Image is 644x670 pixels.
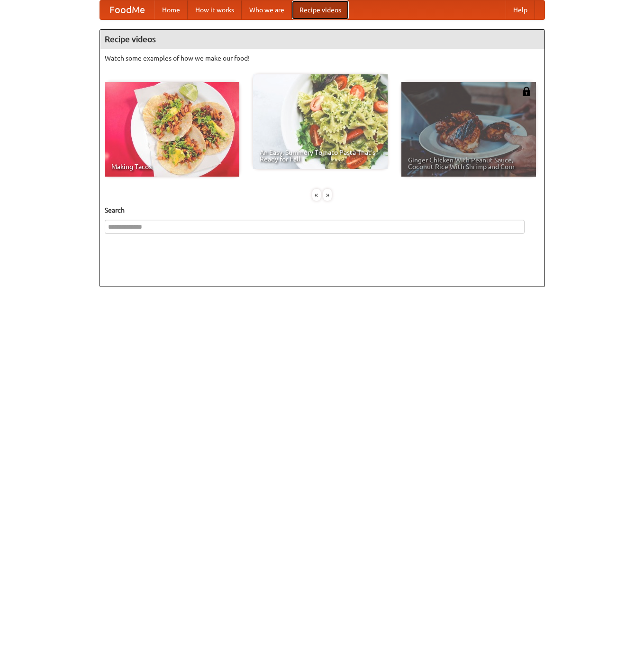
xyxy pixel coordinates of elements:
span: An Easy, Summery Tomato Pasta That's Ready for Fall [260,149,381,162]
p: Watch some examples of how we make our food! [105,54,540,63]
h4: Recipe videos [100,30,544,49]
a: Who we are [242,0,292,19]
a: Making Tacos [105,82,239,177]
a: FoodMe [100,0,154,19]
div: « [312,189,321,201]
div: » [323,189,332,201]
a: Recipe videos [292,0,349,19]
span: Making Tacos [111,163,233,170]
a: Help [506,0,535,19]
img: 483408.png [522,87,531,96]
a: An Easy, Summery Tomato Pasta That's Ready for Fall [253,74,388,169]
a: Home [154,0,188,19]
h5: Search [105,205,540,215]
a: How it works [188,0,242,19]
